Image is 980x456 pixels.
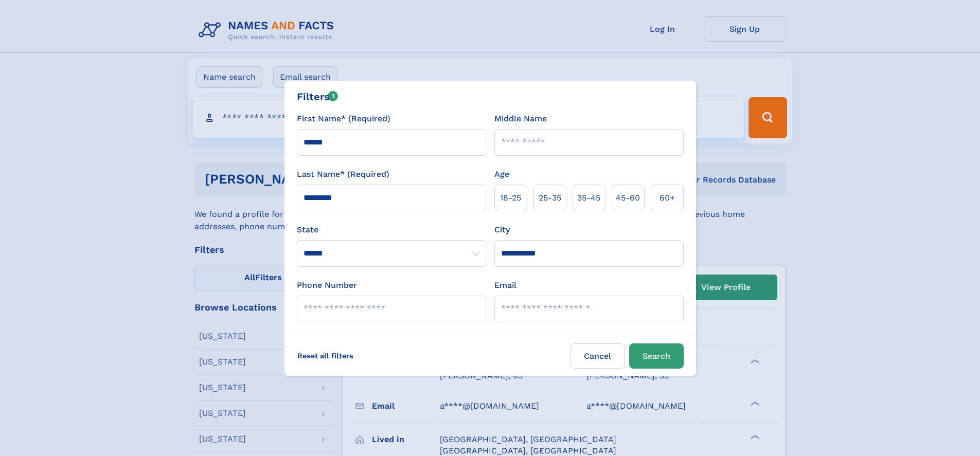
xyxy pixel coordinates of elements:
label: Middle Name [494,113,547,125]
label: First Name* (Required) [297,113,390,125]
label: City [494,224,510,236]
label: Email [494,279,516,291]
label: Age [494,168,509,180]
label: Cancel [571,343,625,369]
label: Reset all filters [291,343,360,368]
span: 35‑45 [577,192,600,204]
label: Last Name* (Required) [297,168,389,180]
label: State [297,224,486,236]
label: Phone Number [297,279,357,291]
div: Filters [297,89,338,104]
span: 25‑35 [539,192,561,204]
button: Search [629,343,684,369]
span: 60+ [660,192,675,204]
span: 45‑60 [616,192,640,204]
span: 18‑25 [500,192,521,204]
